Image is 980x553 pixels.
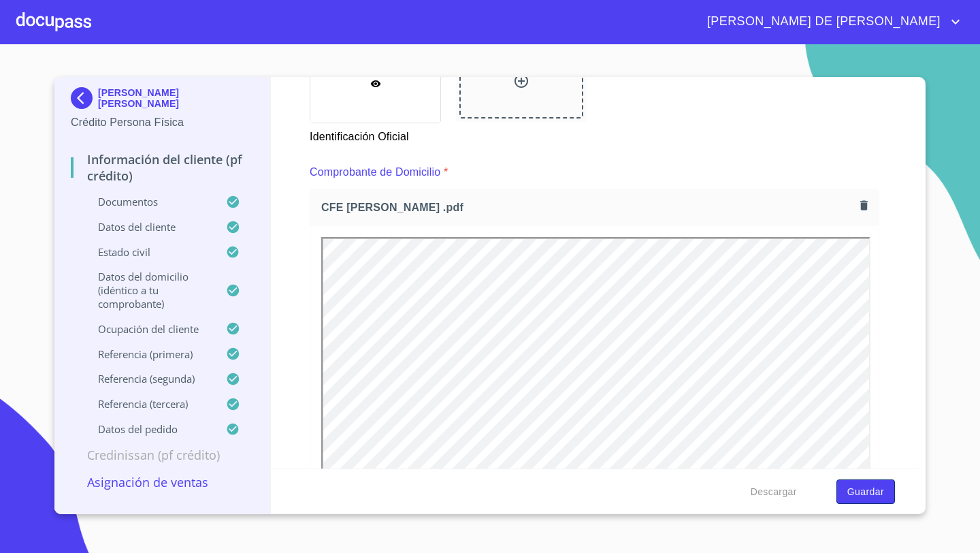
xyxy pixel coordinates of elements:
[71,87,98,109] img: Docupass spot blue
[71,422,226,436] p: Datos del pedido
[71,447,254,463] p: Credinissan (PF crédito)
[697,11,964,33] button: account of current user
[71,397,226,411] p: Referencia (tercera)
[71,245,226,259] p: Estado Civil
[71,220,226,234] p: Datos del cliente
[71,474,254,490] p: Asignación de Ventas
[751,484,797,501] span: Descargar
[71,114,254,131] p: Crédito Persona Física
[71,372,226,385] p: Referencia (segunda)
[71,87,254,114] div: [PERSON_NAME] [PERSON_NAME]
[847,484,884,501] span: Guardar
[71,195,226,208] p: Documentos
[98,87,254,109] p: [PERSON_NAME] [PERSON_NAME]
[836,479,895,505] button: Guardar
[71,322,226,336] p: Ocupación del Cliente
[321,200,855,215] span: CFE [PERSON_NAME] .pdf
[697,11,947,33] span: [PERSON_NAME] DE [PERSON_NAME]
[310,164,440,180] p: Comprobante de Domicilio
[71,347,226,361] p: Referencia (primera)
[71,270,226,311] p: Datos del domicilio (idéntico a tu comprobante)
[310,123,440,145] p: Identificación Oficial
[71,151,254,184] p: Información del cliente (PF crédito)
[745,479,802,505] button: Descargar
